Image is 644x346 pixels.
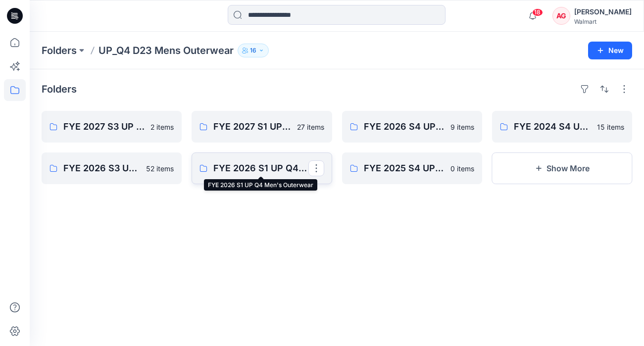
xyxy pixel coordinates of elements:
[42,44,77,57] a: Folders
[63,120,145,134] p: FYE 2027 S3 UP Q4 Men's Outerwear
[42,111,182,143] a: FYE 2027 S3 UP Q4 Men's Outerwear2 items
[574,6,632,18] div: [PERSON_NAME]
[450,122,474,132] p: 9 items
[192,152,332,184] a: FYE 2026 S1 UP Q4 Men's Outerwear
[213,120,291,134] p: FYE 2027 S1 UP Q4 Men's Outerwear
[297,122,324,132] p: 27 items
[552,7,570,25] div: AG
[238,44,269,57] button: 16
[192,111,332,143] a: FYE 2027 S1 UP Q4 Men's Outerwear27 items
[364,120,445,134] p: FYE 2026 S4 UP Q4 Men's Outerwear
[492,152,632,184] button: Show More
[364,161,445,175] p: FYE 2025 S4 UP Q4 Mens Outerwear Board
[150,122,174,132] p: 2 items
[342,152,482,184] a: FYE 2025 S4 UP Q4 Mens Outerwear Board0 items
[342,111,482,143] a: FYE 2026 S4 UP Q4 Men's Outerwear9 items
[250,45,256,56] p: 16
[588,42,632,59] button: New
[450,163,474,174] p: 0 items
[597,122,624,132] p: 15 items
[99,44,234,57] p: UP_Q4 D23 Mens Outerwear
[532,8,543,16] span: 18
[42,83,77,95] h4: Folders
[42,152,182,184] a: FYE 2026 S3 UP Q4 Men's Outerwear52 items
[492,111,632,143] a: FYE 2024 S4 UP Q4 Mens Outerwear Board15 items
[514,120,591,134] p: FYE 2024 S4 UP Q4 Mens Outerwear Board
[146,163,174,174] p: 52 items
[213,161,308,175] p: FYE 2026 S1 UP Q4 Men's Outerwear
[574,18,632,25] div: Walmart
[63,161,140,175] p: FYE 2026 S3 UP Q4 Men's Outerwear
